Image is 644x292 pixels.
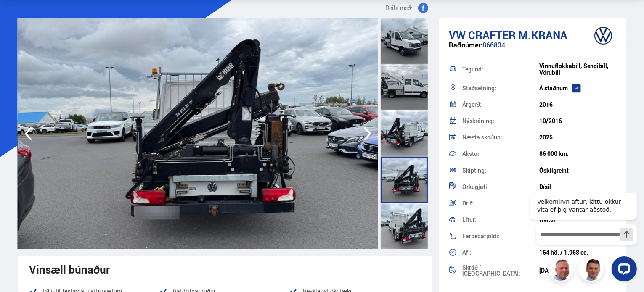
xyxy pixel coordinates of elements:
[462,168,539,174] div: Skipting:
[462,151,539,157] div: Akstur:
[539,150,616,157] div: 86 000 km.
[462,265,539,276] div: Skráð í [GEOGRAPHIC_DATA]:
[539,101,616,108] div: 2016
[462,250,539,255] div: Afl:
[468,27,567,42] span: Crafter M.KRANA
[539,63,616,76] div: Vinnuflokkabíll, Sendibíll, Vörubíll
[462,217,539,223] div: Litur:
[449,27,466,42] span: VW
[462,233,539,239] div: Farþegafjöldi:
[462,118,539,124] div: Nýskráning:
[539,167,616,174] div: Óskilgreint
[18,18,378,249] img: 3456966.jpeg
[385,3,413,13] span: Deila með:
[449,40,482,50] span: Raðnúmer:
[539,134,616,141] div: 2025
[462,184,539,190] div: Orkugjafi:
[462,102,539,108] div: Árgerð:
[449,41,617,58] div: 866834
[462,134,539,140] div: Næsta skoðun:
[539,118,616,124] div: 10/2016
[382,3,432,13] button: Deila með:
[586,23,620,49] img: brand logo
[29,263,420,276] div: Vinsæll búnaður
[523,178,640,288] iframe: LiveChat chat widget
[462,85,539,91] div: Staðsetning:
[539,85,616,92] div: Á staðnum
[462,200,539,206] div: Drif:
[462,66,539,72] div: Tegund:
